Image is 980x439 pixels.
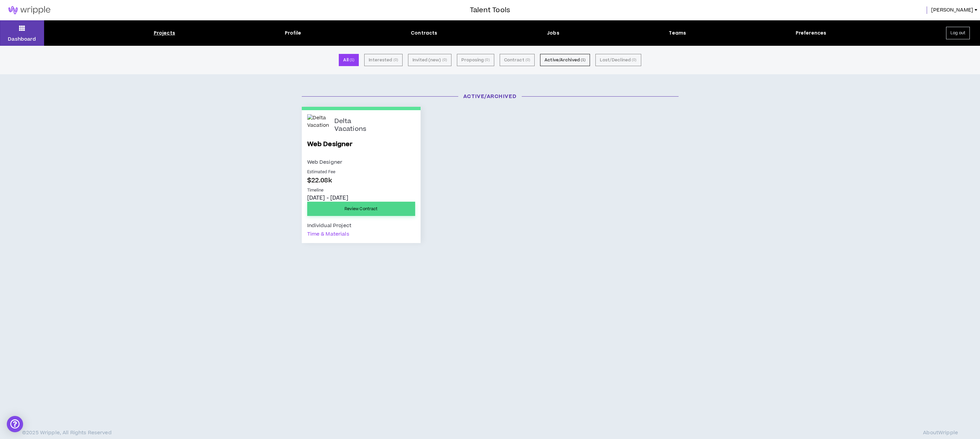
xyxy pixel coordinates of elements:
[307,194,415,202] p: [DATE] - [DATE]
[307,187,415,194] p: Timeline
[22,430,112,436] p: © 2025 Wripple , All Rights Reserved
[411,29,437,37] div: Contracts
[285,29,301,37] div: Profile
[547,29,559,37] div: Jobs
[339,54,359,66] button: All (1)
[931,6,973,14] span: [PERSON_NAME]
[540,54,590,66] button: Active/Archived (1)
[442,57,447,63] small: ( 0 )
[796,29,827,37] div: Preferences
[307,114,329,136] img: Delta Vacations
[334,118,382,133] p: Delta Vacations
[7,416,23,432] div: Open Intercom Messenger
[632,57,636,63] small: ( 0 )
[581,57,586,63] small: ( 1 )
[457,54,494,66] button: Proposing (0)
[8,36,36,43] p: Dashboard
[595,54,641,66] button: Lost/Declined (0)
[307,169,415,175] p: Estimated Fee
[350,57,354,63] small: ( 1 )
[946,27,970,39] button: Log out
[485,57,489,63] small: ( 0 )
[669,29,686,37] div: Teams
[364,54,403,66] button: Interested (0)
[470,5,510,15] h3: Talent Tools
[500,54,535,66] button: Contract (0)
[408,54,451,66] button: Invited (new) (0)
[307,176,415,185] p: $22.08k
[393,57,398,63] small: ( 0 )
[307,158,415,166] p: Web Designer
[307,230,349,238] div: Time & Materials
[297,93,684,100] h3: Active/Archived
[525,57,530,63] small: ( 0 )
[307,140,415,158] a: Web Designer
[307,202,415,216] a: Review Contract
[307,221,352,230] div: Individual Project
[923,430,958,436] a: AboutWripple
